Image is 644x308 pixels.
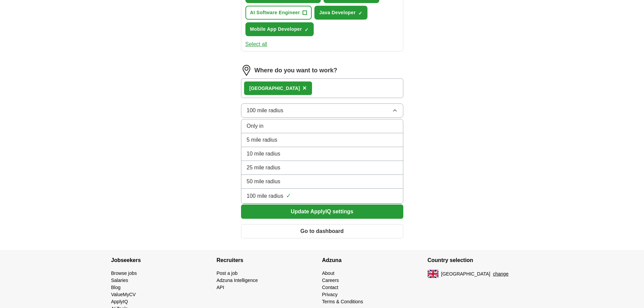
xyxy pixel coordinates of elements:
[217,270,238,276] a: Post a job
[247,136,278,144] span: 5 mile radius
[241,103,403,118] button: 100 mile radius
[247,164,281,172] span: 25 mile radius
[111,270,137,276] a: Browse jobs
[305,27,309,32] span: ✓
[250,9,300,16] span: AI Software Engineer
[250,26,302,33] span: Mobile App Developer
[245,40,267,48] button: Select all
[322,299,363,304] a: Terms & Conditions
[217,278,258,283] a: Adzuna Intelligence
[428,251,533,270] h4: Country selection
[255,66,337,75] label: Where do you want to work?
[314,6,367,20] button: Java Developer✓
[111,292,136,297] a: ValueMyCV
[322,270,335,276] a: About
[247,177,281,186] span: 50 mile radius
[245,6,312,20] button: AI Software Engineer
[111,278,128,283] a: Salaries
[322,292,338,297] a: Privacy
[319,9,356,16] span: Java Developer
[322,278,339,283] a: Careers
[245,22,314,36] button: Mobile App Developer✓
[428,270,438,278] img: UK flag
[111,299,128,304] a: ApplyIQ
[241,205,403,219] button: Update ApplyIQ settings
[249,85,300,92] div: [GEOGRAPHIC_DATA]
[247,192,284,200] span: 100 mile radius
[286,191,291,200] span: ✓
[303,84,307,92] span: ×
[247,106,284,115] span: 100 mile radius
[358,10,362,16] span: ✓
[217,285,224,290] a: API
[303,83,307,93] button: ×
[111,285,121,290] a: Blog
[241,224,403,238] button: Go to dashboard
[241,65,252,76] img: location.png
[247,122,264,130] span: Only in
[247,150,281,158] span: 10 mile radius
[493,270,508,278] button: change
[322,285,338,290] a: Contact
[441,270,491,278] span: [GEOGRAPHIC_DATA]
